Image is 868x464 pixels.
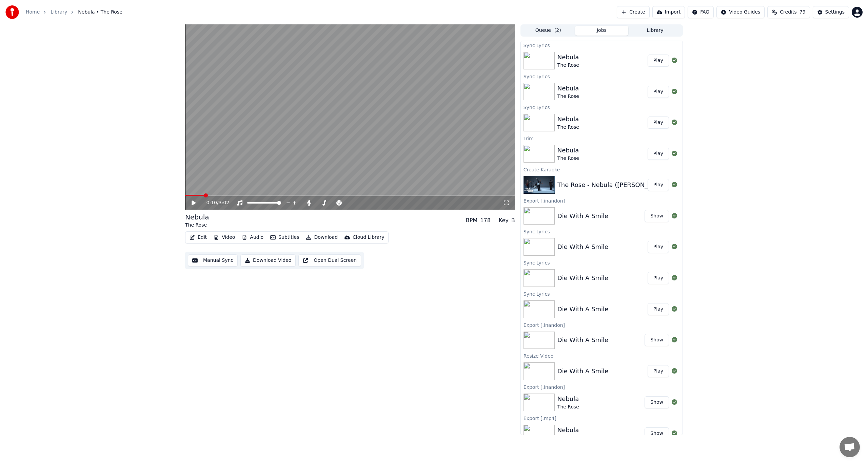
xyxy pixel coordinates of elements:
[645,210,669,222] button: Show
[521,414,683,422] div: Export [.mp4]
[716,6,765,18] button: Video Guides
[521,290,683,298] div: Sync Lyrics
[185,222,209,229] div: The Rose
[557,304,608,314] div: Die With A Smile
[521,26,575,36] button: Queue
[648,241,669,253] button: Play
[26,9,122,16] nav: breadcrumb
[353,234,384,241] div: Cloud Library
[648,117,669,129] button: Play
[499,216,509,225] div: Key
[645,427,669,440] button: Show
[466,216,477,225] div: BPM
[645,334,669,346] button: Show
[521,72,683,80] div: Sync Lyrics
[557,404,579,410] div: The Rose
[480,216,491,225] div: 178
[187,233,210,242] button: Edit
[813,6,849,18] button: Settings
[800,9,806,16] span: 79
[648,303,669,315] button: Play
[521,165,683,173] div: Create Karaoke
[206,199,217,206] span: 0:10
[239,233,266,242] button: Audio
[557,335,608,345] div: Die With A Smile
[557,394,579,404] div: Nebula
[511,216,515,225] div: B
[575,26,629,36] button: Jobs
[521,227,683,235] div: Sync Lyrics
[521,383,683,391] div: Export [.inandon]
[26,9,40,16] a: Home
[521,321,683,329] div: Export [.inandon]
[521,258,683,267] div: Sync Lyrics
[268,233,302,242] button: Subtitles
[648,365,669,377] button: Play
[648,55,669,67] button: Play
[557,242,608,252] div: Die With A Smile
[185,212,209,222] div: Nebula
[557,273,608,283] div: Die With A Smile
[557,211,608,221] div: Die With A Smile
[648,272,669,284] button: Play
[688,6,714,18] button: FAQ
[648,86,669,98] button: Play
[825,9,845,16] div: Settings
[521,41,683,49] div: Sync Lyrics
[780,9,796,16] span: Credits
[557,124,579,131] div: The Rose
[557,114,579,124] div: Nebula
[298,254,361,267] button: Open Dual Screen
[557,93,579,100] div: The Rose
[557,180,689,190] div: The Rose - Nebula ([PERSON_NAME] Show)
[303,233,340,242] button: Download
[557,84,579,93] div: Nebula
[652,6,685,18] button: Import
[521,352,683,360] div: Resize Video
[557,425,579,435] div: Nebula
[648,148,669,160] button: Play
[767,6,810,18] button: Credits79
[628,26,682,36] button: Library
[648,179,669,191] button: Play
[557,52,579,62] div: Nebula
[557,366,608,376] div: Die With A Smile
[557,155,579,162] div: The Rose
[51,9,67,16] a: Library
[78,9,122,16] span: Nebula • The Rose
[840,437,860,457] a: Open chat
[645,396,669,408] button: Show
[617,6,650,18] button: Create
[211,233,238,242] button: Video
[5,5,19,19] img: youka
[240,254,296,267] button: Download Video
[557,62,579,69] div: The Rose
[521,103,683,111] div: Sync Lyrics
[219,199,229,206] span: 3:02
[206,199,223,206] div: /
[188,254,238,267] button: Manual Sync
[521,134,683,142] div: Trim
[557,146,579,155] div: Nebula
[521,196,683,205] div: Export [.inandon]
[554,27,561,34] span: ( 2 )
